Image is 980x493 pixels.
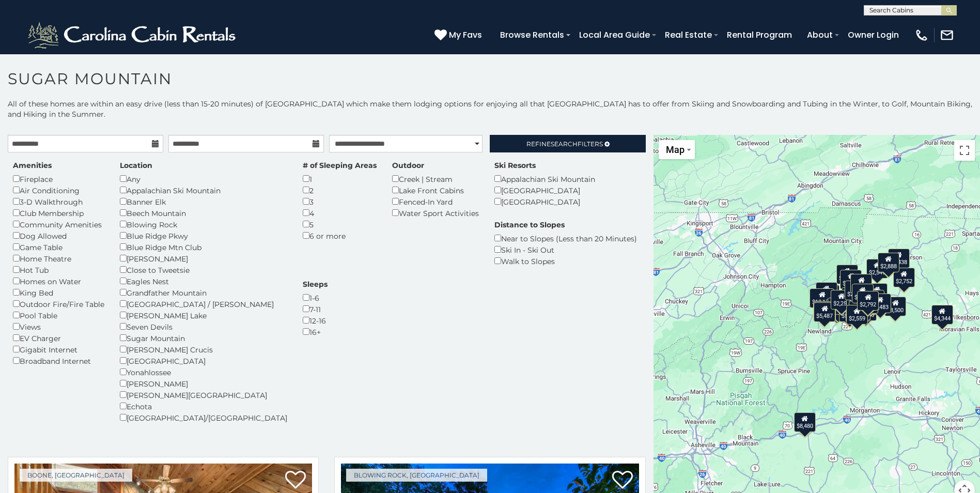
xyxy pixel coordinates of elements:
[120,366,287,378] div: Yonahlossee
[120,253,287,264] div: [PERSON_NAME]
[666,144,685,155] span: Map
[303,315,328,326] div: 12-16
[844,281,866,300] div: $2,916
[120,230,287,241] div: Blue Ridge Pkwy
[13,219,104,230] div: Community Amenities
[722,26,797,44] a: Rental Program
[13,332,104,344] div: EV Charger
[120,173,287,184] div: Any
[574,26,655,44] a: Local Area Guide
[392,160,424,171] label: Outdoor
[494,233,637,244] div: Near to Slopes (Less than 20 Minutes)
[490,135,645,152] a: RefineSearchFilters
[13,275,104,287] div: Homes on Water
[794,412,816,432] div: $8,480
[13,310,104,321] div: Pool Table
[392,184,479,196] div: Lake Front Cabins
[494,255,637,267] div: Walk to Slopes
[802,26,838,44] a: About
[13,344,104,355] div: Gigabit Internet
[13,298,104,310] div: Outdoor Fire/Fire Table
[13,173,104,184] div: Fireplace
[810,288,834,308] div: $10,118
[852,284,874,303] div: $2,705
[954,140,975,161] button: Toggle fullscreen view
[26,20,240,51] img: White-1-2.png
[495,26,569,44] a: Browse Rentals
[13,241,104,253] div: Game Table
[285,470,306,491] a: Add to favorites
[813,301,835,321] div: $5,670
[303,292,328,303] div: 1-6
[13,207,104,219] div: Club Membership
[120,344,287,355] div: [PERSON_NAME] Crucis
[303,326,328,337] div: 16+
[449,28,482,41] span: My Favs
[120,355,287,366] div: [GEOGRAPHIC_DATA]
[303,303,328,315] div: 7-11
[303,160,377,171] label: # of Sleeping Areas
[120,310,287,321] div: [PERSON_NAME] Lake
[13,196,104,207] div: 3-D Walkthrough
[914,28,929,42] img: phone-regular-white.png
[816,282,837,302] div: $5,295
[303,196,377,207] div: 3
[893,268,914,287] div: $2,752
[839,302,861,322] div: $5,304
[120,275,287,287] div: Eagles Nest
[857,291,879,311] div: $2,792
[120,321,287,332] div: Seven Devils
[830,290,852,310] div: $2,254
[845,303,867,322] div: $2,179
[13,321,104,332] div: Views
[13,355,104,366] div: Broadband Internet
[494,173,595,184] div: Appalachian Ski Mountain
[849,301,870,320] div: $2,379
[494,244,637,255] div: Ski In - Ski Out
[884,297,906,316] div: $8,500
[13,253,104,264] div: Home Theatre
[120,378,287,389] div: [PERSON_NAME]
[120,184,287,196] div: Appalachian Ski Mountain
[434,28,485,42] a: My Favs
[120,400,287,412] div: Echota
[13,160,52,171] label: Amenities
[13,287,104,298] div: King Bed
[303,279,328,289] label: Sleeps
[660,26,717,44] a: Real Estate
[551,140,578,148] span: Search
[940,28,954,42] img: mail-regular-white.png
[120,160,152,171] label: Location
[303,207,377,219] div: 4
[840,270,862,289] div: $2,558
[120,332,287,344] div: Sugar Mountain
[814,301,836,321] div: $4,280
[888,249,909,268] div: $2,438
[120,241,287,253] div: Blue Ridge Mtn Club
[120,412,287,423] div: [GEOGRAPHIC_DATA]/[GEOGRAPHIC_DATA]
[866,259,888,279] div: $2,547
[120,207,287,219] div: Beech Mountain
[494,160,536,171] label: Ski Resorts
[120,287,287,298] div: Grandfather Mountain
[836,265,858,284] div: $2,530
[13,264,104,275] div: Hot Tub
[878,253,899,272] div: $2,888
[13,230,104,241] div: Dog Allowed
[346,469,487,482] a: Blowing Rock, [GEOGRAPHIC_DATA]
[303,173,377,184] div: 1
[843,26,904,44] a: Owner Login
[120,264,287,275] div: Close to Tweetsie
[869,294,891,313] div: $3,483
[526,140,603,148] span: Refine Filters
[866,283,888,303] div: $4,347
[13,184,104,196] div: Air Conditioning
[120,196,287,207] div: Banner Elk
[494,196,595,207] div: [GEOGRAPHIC_DATA]
[494,220,565,230] label: Distance to Slopes
[846,305,868,325] div: $2,559
[392,207,479,219] div: Water Sport Activities
[612,470,633,491] a: Add to favorites
[303,230,377,241] div: 6 or more
[120,298,287,310] div: [GEOGRAPHIC_DATA] / [PERSON_NAME]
